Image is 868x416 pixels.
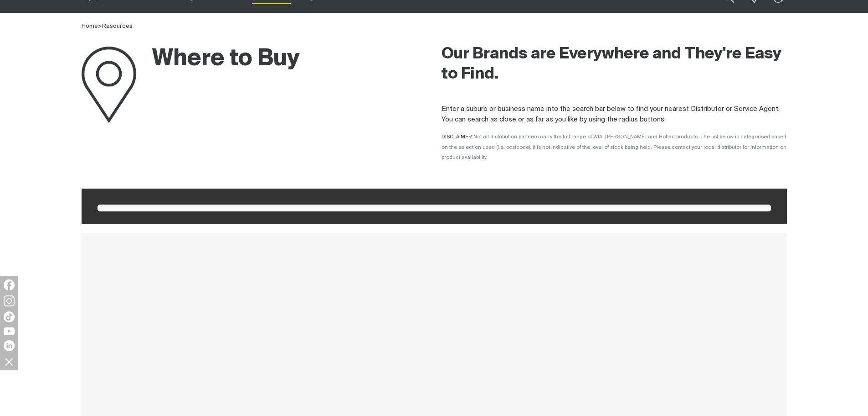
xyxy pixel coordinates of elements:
a: Home [82,23,98,29]
h2: Our Brands are Everywhere and They're Easy to Find. [442,44,787,84]
p: Enter a suburb or business name into the search bar below to find your nearest Distributor or Ser... [442,104,787,125]
h1: Where to Buy [82,44,300,74]
img: LinkedIn [4,340,15,351]
span: DISCLAIMER: [442,134,786,160]
span: > [98,23,102,29]
img: Facebook [4,279,15,290]
img: YouTube [4,327,15,335]
img: Instagram [4,295,15,306]
img: TikTok [4,311,15,322]
img: hide socials [1,354,17,369]
span: Not all distribution partners carry the full range of WIA, [PERSON_NAME] and Hobart products. The... [442,134,786,160]
a: Resources [102,23,133,29]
